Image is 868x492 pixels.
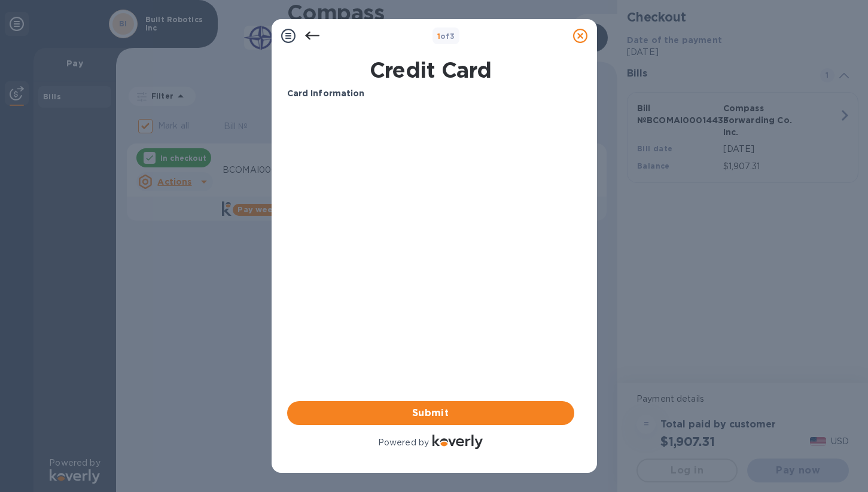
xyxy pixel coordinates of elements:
span: 1 [437,32,440,41]
span: Submit [297,406,565,420]
b: Card Information [287,88,365,98]
b: of 3 [437,32,455,41]
h1: Credit Card [282,57,579,82]
button: Submit [287,401,574,425]
iframe: Your browser does not support iframes [287,109,574,289]
img: Logo [433,435,483,449]
p: Powered by [378,436,429,449]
